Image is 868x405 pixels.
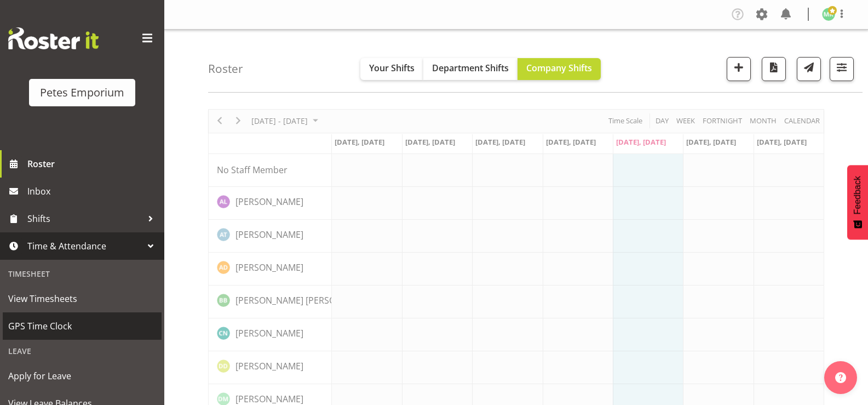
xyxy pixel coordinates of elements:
button: Feedback - Show survey [847,165,868,239]
a: Apply for Leave [3,362,162,390]
span: Department Shifts [432,62,509,74]
button: Add a new shift [727,57,751,81]
button: Download a PDF of the roster according to the set date range. [762,57,786,81]
img: melanie-richardson713.jpg [822,8,835,21]
button: Send a list of all shifts for the selected filtered period to all rostered employees. [797,57,821,81]
span: Company Shifts [526,62,592,74]
a: GPS Time Clock [3,312,162,340]
span: GPS Time Clock [8,318,156,334]
a: View Timesheets [3,285,162,312]
div: Petes Emporium [40,84,124,101]
span: Feedback [853,176,863,214]
h4: Roster [208,62,243,75]
span: Roster [27,156,159,172]
span: Your Shifts [369,62,415,74]
div: Timesheet [3,263,162,285]
button: Filter Shifts [830,57,854,81]
div: Leave [3,340,162,362]
span: View Timesheets [8,290,156,307]
button: Company Shifts [518,58,601,80]
button: Department Shifts [423,58,518,80]
span: Apply for Leave [8,368,156,384]
img: help-xxl-2.png [835,372,846,383]
button: Your Shifts [360,58,423,80]
img: Rosterit website logo [8,27,99,49]
span: Time & Attendance [27,238,142,254]
span: Shifts [27,210,142,227]
span: Inbox [27,183,159,199]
